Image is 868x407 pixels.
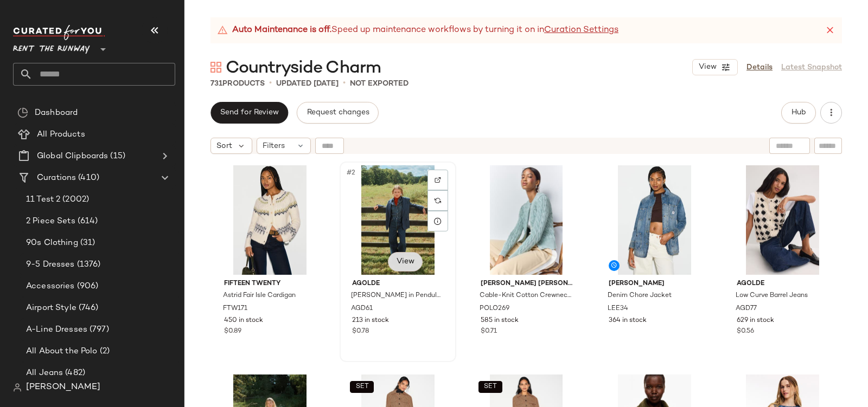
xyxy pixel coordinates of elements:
[481,279,572,289] span: [PERSON_NAME] [PERSON_NAME]
[481,316,519,326] span: 585 in stock
[692,59,738,75] button: View
[352,327,369,337] span: $0.78
[609,279,700,289] span: [PERSON_NAME]
[728,165,837,275] img: AGD77.jpg
[343,77,346,90] span: •
[210,78,265,89] div: Products
[737,327,754,337] span: $0.56
[60,193,89,206] span: (2002)
[352,316,389,326] span: 213 in stock
[37,172,76,184] span: Curations
[297,102,378,124] button: Request changes
[608,304,628,314] span: LEE34
[388,252,423,272] button: View
[76,172,99,184] span: (410)
[698,63,717,72] span: View
[26,345,98,358] span: All About the Polo
[108,150,125,163] span: (15)
[98,345,110,358] span: (2)
[791,108,806,117] span: Hub
[435,197,441,204] img: svg%3e
[13,383,22,392] img: svg%3e
[223,291,296,301] span: Astrid Fair Isle Cardigan
[75,215,98,228] span: (614)
[608,291,672,301] span: Denim Chore Jacket
[232,24,331,37] strong: Auto Maintenance is off.
[216,140,232,152] span: Sort
[215,165,324,275] img: FTW171.jpg
[224,316,263,326] span: 450 in stock
[276,78,339,89] p: updated [DATE]
[350,381,374,393] button: SET
[35,107,78,119] span: Dashboard
[26,193,60,206] span: 11 Test 2
[481,327,497,337] span: $0.71
[396,257,414,266] span: View
[480,304,509,314] span: POLO269
[26,367,63,379] span: All Jeans
[26,215,75,228] span: 2 Piece Sets
[343,165,452,275] img: AGD61.jpg
[355,383,369,391] span: SET
[269,77,272,90] span: •
[75,280,99,293] span: (906)
[224,279,316,289] span: Fifteen Twenty
[781,102,816,124] button: Hub
[220,108,279,117] span: Send for Review
[63,367,85,379] span: (482)
[217,24,618,37] div: Speed up maintenance workflows by turning it on in
[37,150,108,163] span: Global Clipboards
[352,279,444,289] span: AGOLDE
[480,291,571,301] span: Cable-Knit Cotton Crewneck Cardigan
[224,327,241,337] span: $0.89
[26,237,78,249] span: 90s Clothing
[87,324,109,336] span: (797)
[737,279,828,289] span: AGOLDE
[37,128,85,141] span: All Products
[346,167,358,178] span: #2
[435,177,441,183] img: svg%3e
[223,304,247,314] span: FTW171
[226,57,381,79] span: Countryside Charm
[600,165,709,275] img: LEE34.jpg
[210,102,288,124] button: Send for Review
[736,291,808,301] span: Low Curve Barrel Jeans
[737,316,774,326] span: 629 in stock
[78,237,95,249] span: (31)
[76,302,99,314] span: (746)
[736,304,757,314] span: AGD77
[544,24,618,37] a: Curation Settings
[26,381,100,394] span: [PERSON_NAME]
[13,25,105,40] img: cfy_white_logo.C9jOOHJF.svg
[263,140,285,152] span: Filters
[13,37,90,56] span: Rent the Runway
[17,107,28,118] img: svg%3e
[26,259,75,271] span: 9-5 Dresses
[210,80,222,88] span: 731
[472,165,581,275] img: POLO269.jpg
[26,280,75,293] span: Accessories
[306,108,369,117] span: Request changes
[351,291,443,301] span: [PERSON_NAME] in Pendulum
[483,383,497,391] span: SET
[609,316,647,326] span: 364 in stock
[746,62,773,73] a: Details
[351,304,373,314] span: AGD61
[75,259,101,271] span: (1376)
[350,78,409,89] p: Not Exported
[26,302,76,314] span: Airport Style
[26,324,87,336] span: A-Line Dresses
[210,62,221,73] img: svg%3e
[478,381,502,393] button: SET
